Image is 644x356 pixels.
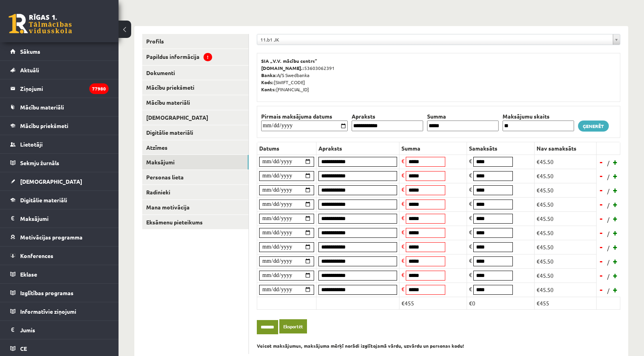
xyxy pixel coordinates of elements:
[10,247,109,265] a: Konferences
[606,187,610,195] span: /
[597,269,605,281] a: -
[401,186,405,193] span: €
[501,112,576,121] th: Maksājumu skaits
[597,156,605,168] a: -
[10,117,109,135] a: Mācību priekšmeti
[20,104,64,111] span: Mācību materiāli
[612,198,620,210] a: +
[10,284,109,302] a: Izglītības programas
[401,214,405,221] span: €
[261,65,304,71] b: [DOMAIN_NAME].:
[20,326,35,333] span: Jumis
[257,34,620,45] a: 11.b1 JK
[142,95,249,110] a: Mācību materiāli
[535,268,597,283] td: €45.50
[142,34,249,49] a: Profils
[612,269,620,281] a: +
[535,226,597,240] td: €45.50
[606,230,610,238] span: /
[142,49,249,65] a: Papildus informācija!
[401,157,405,164] span: €
[469,271,472,278] span: €
[469,157,472,164] span: €
[535,154,597,169] td: €45.50
[597,198,605,210] a: -
[20,48,40,55] span: Sākums
[10,302,109,320] a: Informatīvie ziņojumi
[142,125,249,140] a: Digitālie materiāli
[20,209,109,228] legend: Maksājumi
[606,258,610,266] span: /
[535,142,597,154] th: Nav samaksāts
[261,72,277,78] b: Banka:
[401,243,405,250] span: €
[606,159,610,167] span: /
[316,142,399,154] th: Apraksts
[10,79,109,98] a: Ziņojumi77980
[20,345,27,352] span: CE
[259,112,350,121] th: Pirmais maksājuma datums
[142,215,249,230] a: Eksāmenu pieteikums
[10,321,109,339] a: Jumis
[535,283,597,297] td: €45.50
[10,265,109,283] a: Eklase
[401,200,405,207] span: €
[20,178,82,185] span: [DEMOGRAPHIC_DATA]
[612,170,620,182] a: +
[469,200,472,207] span: €
[257,343,464,349] b: Veicot maksājumus, maksājuma mērķī norādi izglītojamā vārdu, uzvārdu un personas kodu!
[612,156,620,168] a: +
[535,183,597,197] td: €45.50
[261,57,616,93] p: 53603062391 A/S Swedbanka [SWIFT_CODE] [FINANCIAL_ID]
[535,297,597,309] td: €455
[469,171,472,179] span: €
[535,169,597,183] td: €45.50
[606,173,610,181] span: /
[535,211,597,226] td: €45.50
[142,66,249,80] a: Dokumenti
[401,171,405,179] span: €
[535,197,597,211] td: €45.50
[469,257,472,264] span: €
[612,241,620,253] a: +
[597,227,605,239] a: -
[10,154,109,172] a: Sekmju žurnāls
[142,200,249,215] a: Mana motivācija
[401,228,405,235] span: €
[20,289,73,296] span: Izglītības programas
[612,227,620,239] a: +
[612,213,620,224] a: +
[279,319,307,334] a: Eksportēt
[20,66,39,73] span: Aktuāli
[20,79,109,98] legend: Ziņojumi
[20,196,67,203] span: Digitālie materiāli
[467,142,535,154] th: Samaksāts
[142,80,249,95] a: Mācību priekšmeti
[467,297,535,309] td: €0
[20,234,83,241] span: Motivācijas programma
[9,14,72,34] a: Rīgas 1. Tālmācības vidusskola
[597,213,605,224] a: -
[142,110,249,125] a: [DEMOGRAPHIC_DATA]
[401,257,405,264] span: €
[401,285,405,292] span: €
[399,297,467,309] td: €455
[261,86,276,92] b: Konts:
[10,228,109,246] a: Motivācijas programma
[261,79,274,85] b: Kods:
[612,284,620,296] a: +
[606,215,610,224] span: /
[10,135,109,153] a: Lietotāji
[20,252,53,259] span: Konferences
[89,83,109,94] i: 77980
[10,61,109,79] a: Aktuāli
[10,42,109,60] a: Sākums
[597,255,605,267] a: -
[142,140,249,155] a: Atzīmes
[597,184,605,196] a: -
[469,243,472,250] span: €
[597,170,605,182] a: -
[20,271,37,278] span: Eklase
[597,284,605,296] a: -
[260,34,610,45] span: 11.b1 JK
